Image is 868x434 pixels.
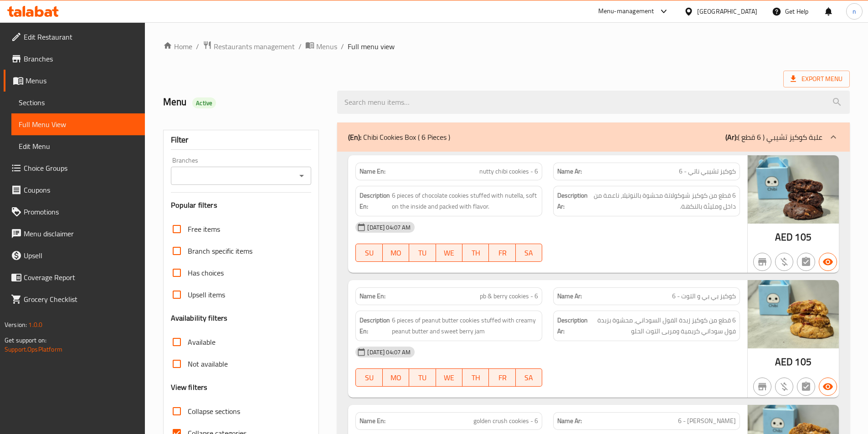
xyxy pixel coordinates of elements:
a: Menu disclaimer [4,223,145,245]
div: Active [192,97,216,108]
span: Menus [316,41,337,52]
span: SA [519,246,539,260]
strong: Name En: [360,291,385,301]
button: FR [489,244,515,262]
strong: Name Ar: [557,416,582,426]
div: [GEOGRAPHIC_DATA] [697,6,757,16]
button: TH [462,244,489,262]
span: SU [360,246,379,260]
button: WE [436,368,462,387]
span: [PERSON_NAME] - 6 [678,416,736,426]
button: TU [409,368,436,387]
span: Restaurants management [214,41,295,52]
span: 6 قطع من كوكيز شوكولاتة محشوة بالنوتيلا، ناعمة من داخل ومليئة بالنكهة. [590,190,736,212]
button: TU [409,244,436,262]
button: MO [383,244,409,262]
span: WE [440,371,459,384]
span: كوكيز بي بي و التوت - 6 [672,291,736,301]
strong: Description Ar: [557,315,588,337]
button: Available [819,378,837,396]
span: n [853,6,856,16]
a: Coupons [4,179,145,201]
span: Version: [5,319,27,331]
button: SU [355,244,382,262]
span: 105 [795,228,811,246]
span: Not available [188,358,228,369]
a: Choice Groups [4,157,145,179]
span: TU [413,371,432,384]
a: Home [163,41,192,52]
span: 6 pieces of chocolate cookies stuffed with nutella, soft on the inside and packed with flavor. [392,190,538,212]
span: Branch specific items [188,245,252,256]
span: Upsell items [188,289,225,300]
span: SU [360,371,379,384]
b: (Ar): [725,130,738,144]
span: SA [519,371,539,384]
span: Coupons [24,184,138,195]
button: Open [295,169,308,182]
span: Menus [26,75,138,86]
div: Filter [171,130,312,150]
strong: Description Ar: [557,190,588,212]
a: Promotions [4,201,145,223]
span: Active [192,99,216,107]
input: search [337,91,850,114]
span: nutty chibi cookies - 6 [479,167,538,176]
button: Purchased item [775,378,793,396]
a: Restaurants management [203,41,295,52]
h3: Availability filters [171,313,228,323]
img: mmw_638908777488719620 [748,155,839,224]
span: AED [775,228,793,246]
a: Menus [305,41,337,52]
span: pb & berry cookies - 6 [480,291,538,301]
span: TU [413,246,432,260]
span: FR [493,246,512,260]
button: TH [462,368,489,387]
h2: Menu [163,95,327,109]
li: / [196,41,199,52]
span: Edit Menu [19,141,138,152]
span: golden crush cookies - 6 [473,416,538,426]
span: Collapse sections [188,406,240,417]
button: WE [436,244,462,262]
span: Branches [24,53,138,64]
a: Full Menu View [11,113,145,135]
span: Choice Groups [24,163,138,174]
a: Upsell [4,245,145,266]
span: MO [386,371,406,384]
span: Free items [188,224,220,235]
span: [DATE] 04:07 AM [364,223,414,232]
b: (En): [348,130,361,144]
span: TH [466,371,485,384]
strong: Name En: [360,167,385,176]
span: Export Menu [783,71,850,87]
span: Full menu view [348,41,395,52]
span: Has choices [188,267,224,278]
span: TH [466,246,485,260]
strong: Name Ar: [557,291,582,301]
strong: Name En: [360,416,385,426]
span: 105 [795,353,811,371]
span: Export Menu [791,73,842,85]
button: Not has choices [797,378,815,396]
span: Upsell [24,250,138,261]
a: Edit Restaurant [4,26,145,48]
span: [DATE] 04:07 AM [364,348,414,357]
span: Grocery Checklist [24,294,138,305]
span: Promotions [24,206,138,217]
img: mmw_638908778363996041 [748,280,839,348]
button: SA [516,368,542,387]
a: Menus [4,70,145,92]
nav: breadcrumb [163,41,850,52]
button: Not has choices [797,253,815,271]
button: Not branch specific item [753,253,771,271]
span: Edit Restaurant [24,31,138,42]
button: SA [516,244,542,262]
a: Sections [11,92,145,113]
span: 1.0.0 [28,319,42,331]
a: Branches [4,48,145,70]
strong: Name Ar: [557,167,582,176]
button: SU [355,368,382,387]
h3: Popular filters [171,200,312,210]
span: كوكيز تشيبي ناتي - 6 [679,167,736,176]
